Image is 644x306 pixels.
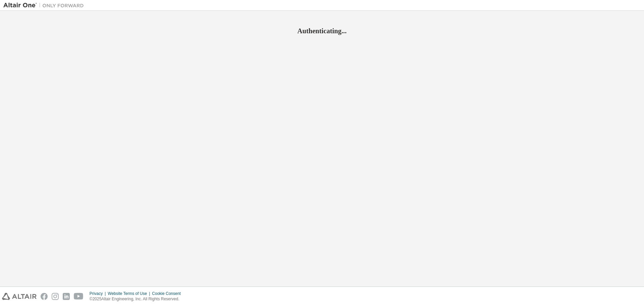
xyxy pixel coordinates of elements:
img: altair_logo.svg [2,293,37,300]
img: linkedin.svg [63,293,70,300]
img: facebook.svg [41,293,48,300]
h2: Authenticating... [3,27,641,35]
img: instagram.svg [52,293,59,300]
img: youtube.svg [74,293,84,300]
div: Privacy [90,291,109,296]
img: Altair One [3,2,87,9]
div: Cookie Consent [159,291,193,296]
p: © 2025 Altair Engineering, Inc. All Rights Reserved. [90,296,193,302]
div: Website Terms of Use [109,291,159,296]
